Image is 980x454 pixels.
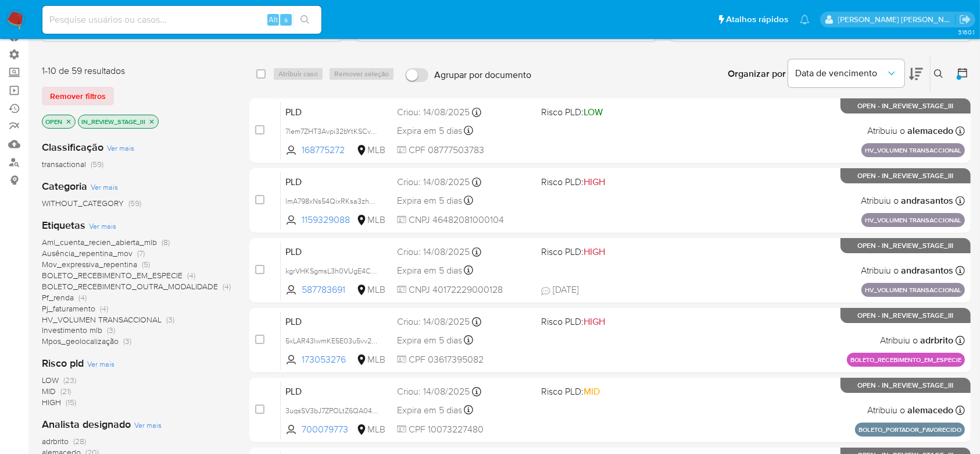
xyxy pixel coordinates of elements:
input: Pesquise usuários ou casos... [42,12,321,27]
p: andrea.asantos@mercadopago.com.br [838,14,956,25]
button: search-icon [293,12,317,28]
span: Alt [269,14,278,25]
span: Atalhos rápidos [726,13,788,26]
a: Notificações [800,15,810,24]
span: 3.160.1 [958,27,974,37]
a: Sair [959,13,971,26]
span: s [284,14,288,25]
